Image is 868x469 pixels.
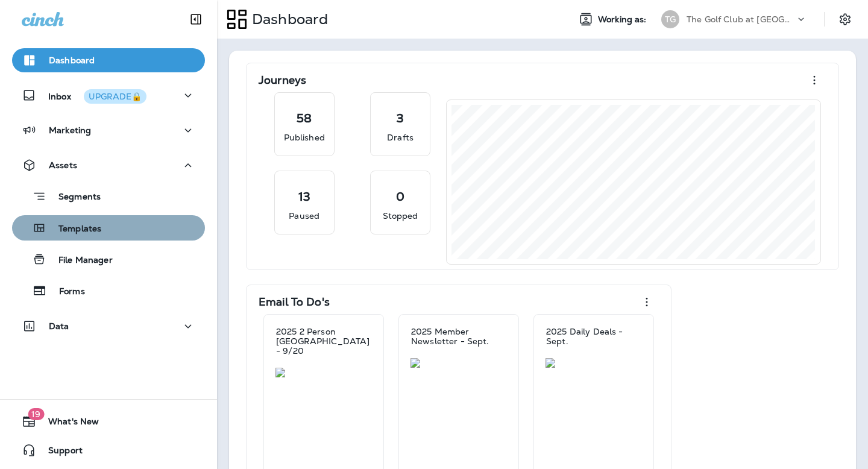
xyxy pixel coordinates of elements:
[12,183,205,209] button: Segments
[397,112,404,124] p: 3
[12,118,205,142] button: Marketing
[284,131,325,143] p: Published
[834,8,856,30] button: Settings
[49,160,77,170] p: Assets
[298,190,310,203] p: 13
[410,358,507,368] img: 713c9ba3-b99a-407c-b859-2fa27d36fbaf.jpg
[598,14,649,25] span: Working as:
[396,190,404,203] p: 0
[387,131,414,143] p: Drafts
[297,112,312,124] p: 58
[289,210,319,222] p: Paused
[49,321,69,331] p: Data
[47,286,85,298] p: Forms
[546,358,642,368] img: da382629-6b68-4ce8-8af1-9fb72daba6ff.jpg
[12,247,205,272] button: File Manager
[259,296,330,308] p: Email To Do's
[12,215,205,241] button: Templates
[46,255,113,266] p: File Manager
[247,10,328,28] p: Dashboard
[28,408,44,420] span: 19
[12,438,205,462] button: Support
[36,445,83,460] span: Support
[411,327,506,346] p: 2025 Member Newsletter - Sept.
[276,327,371,356] p: 2025 2 Person [GEOGRAPHIC_DATA] - 9/20
[49,55,95,65] p: Dashboard
[12,83,205,107] button: InboxUPGRADE🔒
[179,7,213,31] button: Collapse Sidebar
[49,125,91,135] p: Marketing
[46,224,101,235] p: Templates
[546,327,641,346] p: 2025 Daily Deals - Sept.
[12,409,205,433] button: 19What's New
[36,417,99,431] span: What's New
[46,192,101,204] p: Segments
[48,89,146,102] p: Inbox
[687,14,795,24] p: The Golf Club at [GEOGRAPHIC_DATA]
[12,48,205,72] button: Dashboard
[12,278,205,303] button: Forms
[12,314,205,338] button: Data
[12,153,205,177] button: Assets
[89,92,142,101] div: UPGRADE🔒
[383,210,418,222] p: Stopped
[259,74,306,86] p: Journeys
[661,10,679,28] div: TG
[84,89,146,104] button: UPGRADE🔒
[275,368,372,377] img: 80a3eb21-2cb1-40e7-a6c3-a1e41a6b1d23.jpg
